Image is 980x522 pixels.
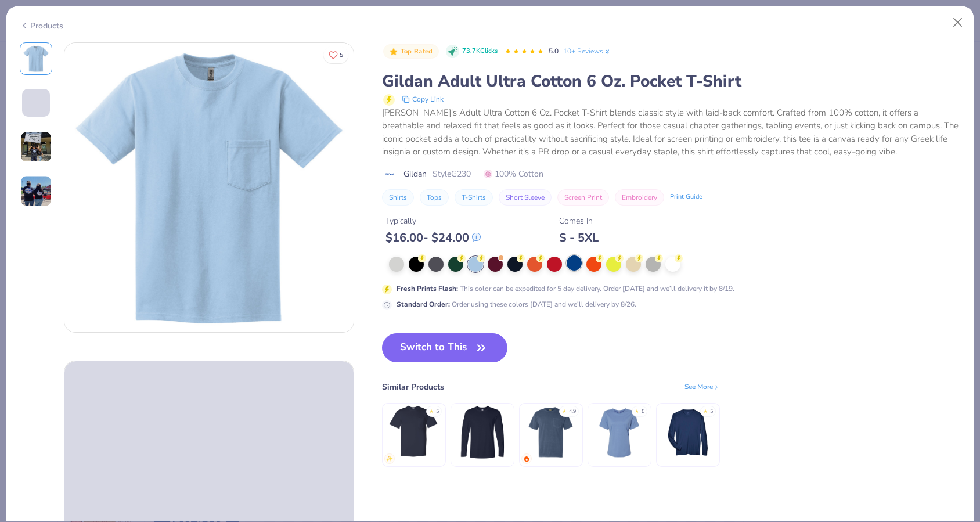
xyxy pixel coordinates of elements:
button: T-Shirts [455,189,493,206]
span: Gildan [403,168,427,180]
button: Switch to This [382,333,508,362]
div: Comes In [559,215,599,227]
button: Embroidery [615,189,664,206]
img: Bella + Canvas Ladies' Relaxed Jersey Short-Sleeve T-Shirt [592,405,647,460]
img: Team 365 Men's Zone Performance Long-Sleeve T-Shirt [660,405,715,460]
div: 5 [436,408,439,416]
div: S - 5XL [559,231,599,245]
div: $ 16.00 - $ 24.00 [385,231,481,245]
span: Top Rated [401,48,433,55]
img: Front [22,45,50,73]
div: Gildan Adult Ultra Cotton 6 Oz. Pocket T-Shirt [382,70,961,92]
div: 5 [710,408,713,416]
button: Short Sleeve [499,189,552,206]
button: Tops [420,189,449,206]
img: Gildan Adult 5.5 oz., 50/50 Pocket T-Shirt [386,405,441,460]
div: ★ [562,408,567,412]
div: 4.9 [569,408,576,416]
img: User generated content [20,131,52,163]
img: newest.gif [386,455,393,462]
div: Print Guide [670,192,702,202]
img: Comfort Colors Adult Heavyweight RS Pocket T-Shirt [523,405,578,460]
button: Shirts [382,189,414,206]
button: Like [323,46,348,63]
div: Order using these colors [DATE] and we’ll delivery by 8/26. [397,299,636,309]
div: 5.0 Stars [505,42,544,61]
button: Badge Button [383,44,439,59]
img: Top Rated sort [389,47,398,56]
div: ★ [703,408,708,412]
div: [PERSON_NAME]'s Adult Ultra Cotton 6 Oz. Pocket T-Shirt blends classic style with laid-back comfo... [382,106,961,159]
div: This color can be expedited for 5 day delivery. Order [DATE] and we’ll delivery it by 8/19. [397,283,734,294]
strong: Fresh Prints Flash : [397,284,458,293]
div: 5 [642,408,644,416]
span: 5 [340,52,343,58]
span: 73.7K Clicks [462,46,498,56]
img: Gildan Adult Softstyle® 4.5 Oz. Long-Sleeve T-Shirt [455,405,510,460]
img: User generated content [20,175,52,207]
div: ★ [429,408,434,412]
div: See More [684,381,720,392]
div: Products [20,20,63,32]
button: copy to clipboard [398,92,447,106]
div: ★ [635,408,639,412]
img: brand logo [382,170,398,179]
button: Screen Print [557,189,609,206]
div: Similar Products [382,381,444,393]
img: trending.gif [523,455,530,462]
span: Style G230 [433,168,471,180]
button: Close [947,12,969,34]
div: Typically [385,215,481,227]
span: 100% Cotton [484,168,543,180]
span: 5.0 [549,46,559,56]
strong: Standard Order : [397,300,450,309]
a: 10+ Reviews [563,46,611,56]
img: Front [64,43,354,332]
